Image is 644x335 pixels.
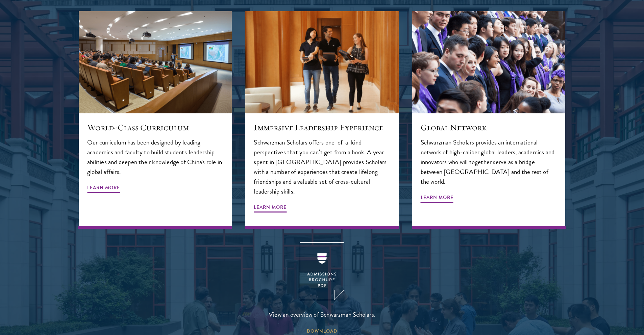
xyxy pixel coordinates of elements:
[87,122,223,133] h5: World-Class Curriculum
[254,122,390,133] h5: Immersive Leadership Experience
[421,137,557,186] p: Schwarzman Scholars provides an international network of high-caliber global leaders, academics a...
[87,183,120,194] span: Learn More
[412,11,565,229] a: Global Network Schwarzman Scholars provides an international network of high-caliber global leade...
[421,122,557,133] h5: Global Network
[421,193,453,204] span: Learn More
[254,203,287,214] span: Learn More
[87,137,223,177] p: Our curriculum has been designed by leading academics and faculty to build students' leadership a...
[79,11,232,229] a: World-Class Curriculum Our curriculum has been designed by leading academics and faculty to build...
[269,309,375,320] span: View an overview of Schwarzman Scholars.
[254,137,390,196] p: Schwarzman Scholars offers one-of-a-kind perspectives that you can’t get from a book. A year spen...
[245,11,398,229] a: Immersive Leadership Experience Schwarzman Scholars offers one-of-a-kind perspectives that you ca...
